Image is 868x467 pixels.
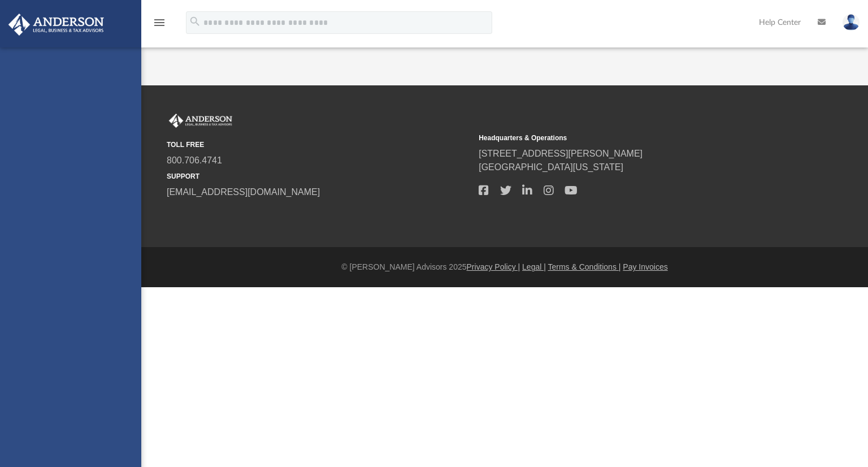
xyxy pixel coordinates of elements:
i: search [189,15,201,28]
img: User Pic [843,14,860,31]
a: Terms & Conditions | [548,262,621,271]
a: Legal | [522,262,546,271]
small: SUPPORT [167,171,471,181]
div: © [PERSON_NAME] Advisors 2025 [141,261,868,273]
img: Anderson Advisors Platinum Portal [167,114,235,128]
a: 800.706.4741 [167,155,222,165]
a: Pay Invoices [623,262,667,271]
img: Anderson Advisors Platinum Portal [5,14,107,36]
small: Headquarters & Operations [479,133,783,143]
small: TOLL FREE [167,140,471,150]
a: [GEOGRAPHIC_DATA][US_STATE] [479,162,623,172]
a: Privacy Policy | [467,262,520,271]
a: [EMAIL_ADDRESS][DOMAIN_NAME] [167,187,320,197]
a: menu [153,21,166,29]
a: [STREET_ADDRESS][PERSON_NAME] [479,149,643,158]
i: menu [153,16,166,29]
